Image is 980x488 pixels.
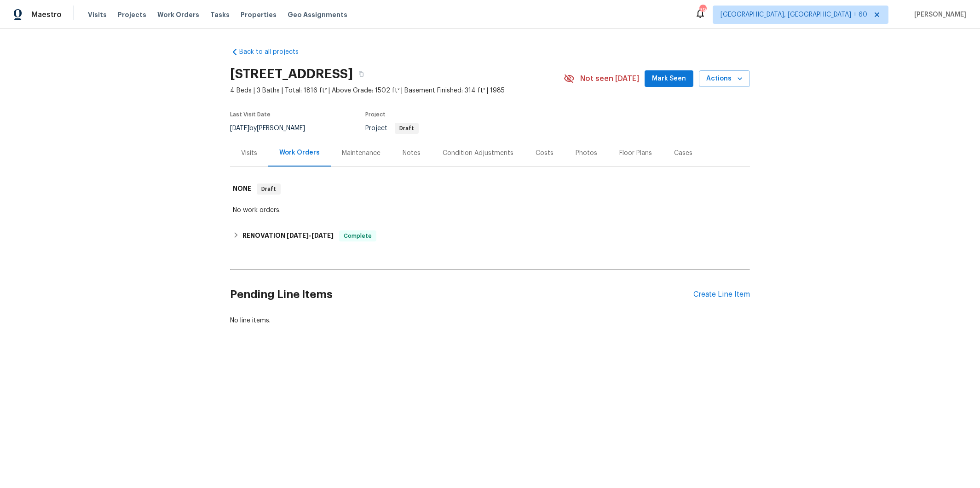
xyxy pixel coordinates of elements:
span: Maestro [31,10,62,19]
span: Geo Assignments [288,10,347,19]
h2: [STREET_ADDRESS] [230,69,353,79]
span: 4 Beds | 3 Baths | Total: 1816 ft² | Above Grade: 1502 ft² | Basement Finished: 314 ft² | 1985 [230,86,564,95]
span: - [287,232,334,239]
span: Tasks [210,11,230,18]
span: [DATE] [311,232,334,239]
span: [GEOGRAPHIC_DATA], [GEOGRAPHIC_DATA] + 60 [721,10,867,19]
span: Last Visit Date [230,112,271,117]
span: Complete [340,231,375,241]
div: Cases [674,149,692,158]
div: Notes [403,149,421,158]
div: Work Orders [279,148,320,157]
span: Properties [241,10,277,19]
div: 394 [699,6,706,15]
div: Photos [576,149,597,158]
span: Actions [706,73,743,85]
span: Visits [88,10,107,19]
span: [DATE] [287,232,309,239]
div: NONE Draft [230,174,750,204]
span: Draft [396,126,418,131]
h6: RENOVATION [242,230,334,241]
div: Condition Adjustments [443,149,513,158]
a: Back to all projects [230,47,318,57]
div: No line items. [230,316,750,325]
div: Create Line Item [693,290,750,299]
div: by [PERSON_NAME] [230,123,316,134]
h2: Pending Line Items [230,273,693,316]
span: Work Orders [157,10,199,19]
div: Visits [241,149,257,158]
span: Projects [118,10,146,19]
div: Floor Plans [619,149,652,158]
span: [PERSON_NAME] [911,10,966,19]
div: Costs [536,149,553,158]
span: Project [365,125,419,132]
span: Mark Seen [652,73,686,85]
span: [DATE] [230,125,249,132]
span: Draft [258,184,280,194]
button: Mark Seen [645,70,693,87]
button: Actions [699,70,750,87]
h6: NONE [233,184,251,195]
div: RENOVATION [DATE]-[DATE]Complete [230,225,750,247]
div: Maintenance [342,149,380,158]
span: Not seen [DATE] [580,74,639,83]
button: Copy Address [353,66,369,82]
div: No work orders. [233,206,747,215]
span: Project [365,112,386,117]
